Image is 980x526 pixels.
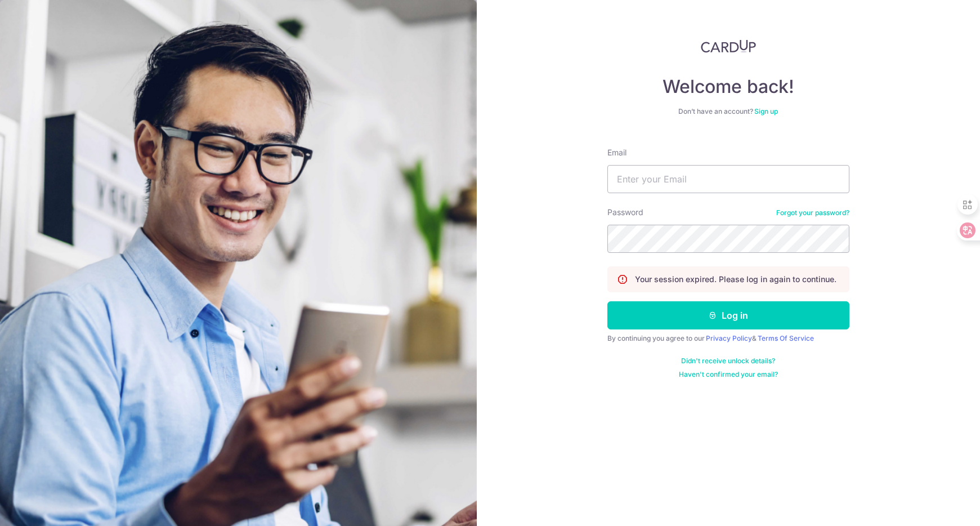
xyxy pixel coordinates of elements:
[607,75,849,98] h4: Welcome back!
[607,334,849,343] div: By continuing you agree to our &
[701,39,756,53] img: CardUp Logo
[607,147,627,158] label: Email
[607,107,849,116] div: Don’t have an account?
[635,274,836,285] p: Your session expired. Please log in again to continue.
[607,207,643,218] label: Password
[706,334,752,342] a: Privacy Policy
[607,301,849,329] button: Log in
[776,208,849,217] a: Forgot your password?
[681,356,775,365] a: Didn't receive unlock details?
[758,334,814,342] a: Terms Of Service
[679,370,778,379] a: Haven't confirmed your email?
[754,107,778,115] a: Sign up
[607,165,849,193] input: Enter your Email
